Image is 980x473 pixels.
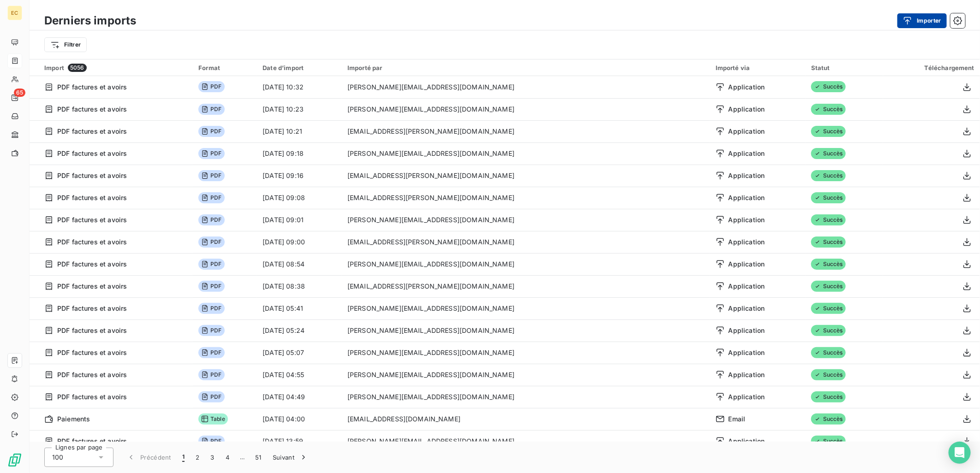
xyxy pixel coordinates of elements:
td: [DATE] 09:08 [257,187,342,209]
span: PDF [198,369,224,380]
td: [EMAIL_ADDRESS][PERSON_NAME][DOMAIN_NAME] [342,231,710,253]
div: Importé par [347,64,705,71]
td: [DATE] 05:07 [257,342,342,364]
td: [PERSON_NAME][EMAIL_ADDRESS][DOMAIN_NAME] [342,386,710,408]
span: Application [729,83,765,92]
td: [DATE] 09:00 [257,231,342,253]
td: [EMAIL_ADDRESS][PERSON_NAME][DOMAIN_NAME] [342,120,710,142]
button: 51 [250,448,267,467]
button: Précédent [121,448,177,467]
span: Application [729,237,765,247]
button: 1 [177,448,190,467]
span: Application [729,304,765,313]
span: PDF factures et avoirs [57,215,127,225]
span: Succès [811,126,846,137]
span: 5056 [68,64,87,72]
span: PDF factures et avoirs [57,171,127,180]
span: PDF [198,236,224,248]
span: Application [729,127,765,136]
span: Email [729,414,746,424]
span: PDF [198,391,224,402]
span: PDF [198,104,224,115]
button: 2 [190,448,205,467]
td: [PERSON_NAME][EMAIL_ADDRESS][DOMAIN_NAME] [342,209,710,231]
h3: Derniers imports [44,12,136,29]
span: Application [729,149,765,158]
span: PDF [198,436,224,447]
span: PDF factures et avoirs [57,437,127,446]
span: PDF [198,170,224,181]
span: Application [729,392,765,402]
td: [DATE] 05:24 [257,319,342,342]
span: Application [729,171,765,180]
button: Importer [897,13,947,28]
span: PDF factures et avoirs [57,348,127,357]
td: [EMAIL_ADDRESS][PERSON_NAME][DOMAIN_NAME] [342,187,710,209]
td: [DATE] 10:21 [257,120,342,142]
span: PDF factures et avoirs [57,326,127,335]
span: Application [729,348,765,357]
td: [DATE] 13:59 [257,430,342,452]
td: [DATE] 04:00 [257,408,342,430]
span: Succès [811,391,846,402]
td: [PERSON_NAME][EMAIL_ADDRESS][DOMAIN_NAME] [342,342,710,364]
button: Suivant [267,448,314,467]
span: Application [729,193,765,202]
span: Application [729,437,765,446]
span: 1 [182,453,185,462]
span: PDF factures et avoirs [57,282,127,291]
span: PDF factures et avoirs [57,237,127,247]
div: Importé via [716,64,800,71]
td: [PERSON_NAME][EMAIL_ADDRESS][DOMAIN_NAME] [342,297,710,319]
span: PDF [198,303,224,314]
span: Table [198,414,228,425]
span: PDF [198,259,224,270]
span: PDF factures et avoirs [57,392,127,402]
span: PDF [198,148,224,159]
td: [PERSON_NAME][EMAIL_ADDRESS][DOMAIN_NAME] [342,142,710,165]
button: 4 [220,448,235,467]
span: 65 [14,89,25,97]
td: [EMAIL_ADDRESS][PERSON_NAME][DOMAIN_NAME] [342,165,710,187]
span: Succès [811,104,846,115]
span: Succès [811,236,846,248]
span: PDF [198,325,224,336]
span: PDF [198,347,224,358]
span: PDF [198,126,224,137]
span: Succès [811,281,846,292]
span: Application [729,215,765,225]
span: PDF factures et avoirs [57,149,127,158]
span: Succès [811,148,846,159]
td: [DATE] 05:41 [257,297,342,319]
td: [PERSON_NAME][EMAIL_ADDRESS][DOMAIN_NAME] [342,364,710,386]
td: [PERSON_NAME][EMAIL_ADDRESS][DOMAIN_NAME] [342,253,710,275]
span: Application [729,370,765,379]
td: [EMAIL_ADDRESS][PERSON_NAME][DOMAIN_NAME] [342,275,710,297]
td: [DATE] 08:38 [257,275,342,297]
span: Succès [811,170,846,181]
td: [DATE] 10:23 [257,98,342,120]
span: Succès [811,369,846,380]
span: Succès [811,414,846,425]
span: PDF factures et avoirs [57,83,127,92]
td: [PERSON_NAME][EMAIL_ADDRESS][DOMAIN_NAME] [342,430,710,452]
td: [DATE] 04:49 [257,386,342,408]
td: [PERSON_NAME][EMAIL_ADDRESS][DOMAIN_NAME] [342,319,710,342]
span: Succès [811,259,846,270]
img: Logo LeanPay [7,453,22,467]
span: Application [729,105,765,114]
span: Succès [811,325,846,336]
span: Application [729,282,765,291]
span: PDF [198,81,224,92]
span: 100 [52,453,63,462]
div: Format [198,64,251,71]
span: Succès [811,214,846,225]
div: Téléchargement [889,64,974,71]
button: 3 [205,448,220,467]
span: PDF [198,281,224,292]
span: Application [729,326,765,335]
span: PDF factures et avoirs [57,304,127,313]
td: [DATE] 09:01 [257,209,342,231]
button: Filtrer [44,37,87,52]
td: [DATE] 08:54 [257,253,342,275]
